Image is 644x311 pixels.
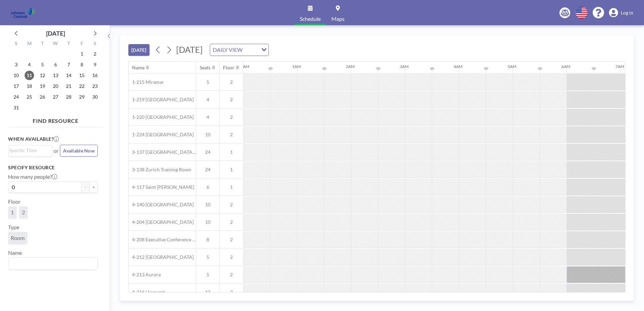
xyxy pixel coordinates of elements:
[322,66,326,71] div: 30
[129,132,194,138] span: 1-224 [GEOGRAPHIC_DATA]
[90,71,100,80] span: Saturday, August 16, 2025
[90,81,100,91] span: Saturday, August 23, 2025
[129,202,194,208] span: 4-140 [GEOGRAPHIC_DATA]
[64,92,73,102] span: Thursday, August 28, 2025
[51,60,60,69] span: Wednesday, August 6, 2025
[331,16,345,22] span: Maps
[220,114,243,120] span: 2
[615,64,624,69] div: 7AM
[196,254,219,260] span: 5
[196,149,219,155] span: 24
[77,60,87,69] span: Friday, August 8, 2025
[621,10,633,16] span: Log in
[346,64,355,69] div: 2AM
[8,145,52,155] div: Search for option
[11,103,21,112] span: Sunday, August 31, 2025
[36,40,49,48] div: T
[220,237,243,243] span: 2
[64,60,73,69] span: Thursday, August 7, 2025
[25,71,34,80] span: Monday, August 11, 2025
[90,49,100,59] span: Saturday, August 2, 2025
[9,259,94,268] input: Search for option
[196,202,219,208] span: 10
[90,181,98,193] button: +
[90,92,100,102] span: Saturday, August 30, 2025
[9,147,48,154] input: Search for option
[38,60,47,69] span: Tuesday, August 5, 2025
[220,254,243,260] span: 2
[176,44,203,55] span: [DATE]
[196,219,219,225] span: 10
[223,65,234,71] div: Floor
[8,224,19,231] label: Type
[75,40,88,48] div: F
[63,148,95,153] span: Available Now
[292,64,301,69] div: 1AM
[196,289,219,295] span: 12
[10,40,23,48] div: S
[196,237,219,243] span: 8
[25,81,34,91] span: Monday, August 18, 2025
[196,114,219,120] span: 4
[220,202,243,208] span: 2
[484,66,488,71] div: 30
[90,60,100,69] span: Saturday, August 9, 2025
[129,254,194,260] span: 4-212 [GEOGRAPHIC_DATA]
[268,66,272,71] div: 30
[22,209,25,216] span: 2
[196,97,219,103] span: 4
[46,29,65,38] div: [DATE]
[49,40,62,48] div: W
[132,65,144,71] div: Name
[129,184,194,190] span: 4-117 Saint [PERSON_NAME]
[88,40,101,48] div: S
[129,79,164,85] span: 1-215 Miramar
[23,40,36,48] div: M
[376,66,380,71] div: 30
[220,132,243,138] span: 2
[25,60,34,69] span: Monday, August 4, 2025
[82,181,90,193] button: -
[77,71,87,80] span: Friday, August 15, 2025
[129,289,165,295] span: 4-216 Hayward
[129,272,161,278] span: 4-213 Aurora
[245,45,257,54] input: Search for option
[538,66,542,71] div: 30
[8,115,103,124] h4: FIND RESOURCE
[77,92,87,102] span: Friday, August 29, 2025
[129,237,196,243] span: 4-208 Executive Conference Room
[238,64,249,69] div: 12AM
[220,97,243,103] span: 2
[220,149,243,155] span: 1
[129,97,194,103] span: 1-219 [GEOGRAPHIC_DATA]
[77,49,87,59] span: Friday, August 1, 2025
[38,71,47,80] span: Tuesday, August 12, 2025
[592,66,596,71] div: 30
[210,44,268,56] div: Search for option
[129,219,194,225] span: 4-204 [GEOGRAPHIC_DATA]
[25,92,34,102] span: Monday, August 25, 2025
[430,66,434,71] div: 30
[54,147,59,154] span: or
[128,44,150,56] button: [DATE]
[196,132,219,138] span: 10
[220,167,243,173] span: 1
[11,235,25,241] span: Room
[11,71,21,80] span: Sunday, August 10, 2025
[11,92,21,102] span: Sunday, August 24, 2025
[220,219,243,225] span: 2
[129,167,191,173] span: 3-138 Zurich Training Room
[64,81,73,91] span: Thursday, August 21, 2025
[60,145,98,157] button: Available Now
[609,8,633,18] a: Log in
[220,272,243,278] span: 2
[220,184,243,190] span: 1
[196,184,219,190] span: 6
[196,167,219,173] span: 24
[129,114,194,120] span: 1-220 [GEOGRAPHIC_DATA]
[38,81,47,91] span: Tuesday, August 19, 2025
[38,92,47,102] span: Tuesday, August 26, 2025
[400,64,409,69] div: 3AM
[51,92,60,102] span: Wednesday, August 27, 2025
[212,45,244,54] span: DAILY VIEW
